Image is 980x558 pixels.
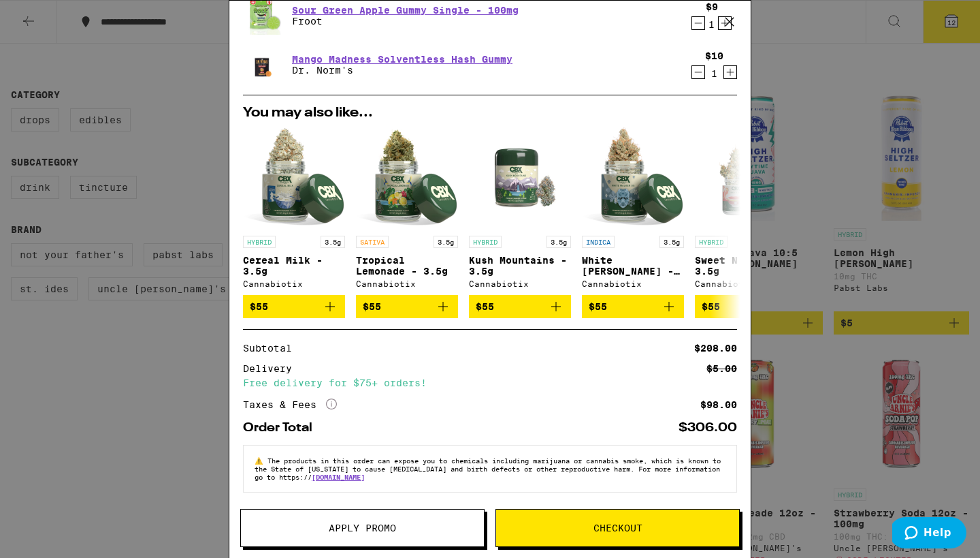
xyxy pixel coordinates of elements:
div: Subtotal [243,343,301,353]
button: Add to bag [469,295,571,318]
p: HYBRID [695,236,728,248]
span: $55 [476,301,494,312]
div: $9 [706,1,718,12]
div: Order Total [243,422,322,434]
img: Cannabiotix - Kush Mountains - 3.5g [469,127,571,229]
p: 3.5g [659,236,684,248]
div: $208.00 [694,343,737,353]
a: Mango Madness Solventless Hash Gummy [292,54,512,65]
button: Decrement [691,16,705,30]
a: Open page for Tropical Lemonade - 3.5g from Cannabiotix [356,127,458,295]
span: $55 [589,301,607,312]
a: [DOMAIN_NAME] [312,473,365,481]
p: Sweet N' Sour - 3.5g [695,255,797,277]
div: $10 [705,50,723,61]
span: $55 [363,301,381,312]
button: Add to bag [582,295,684,318]
div: Cannabiotix [695,279,797,288]
p: 3.5g [434,236,458,248]
p: Dr. Norm's [292,65,512,76]
p: HYBRID [469,236,502,248]
p: White [PERSON_NAME] - 3.5g [582,255,684,277]
p: Cereal Milk - 3.5g [243,255,345,277]
a: Open page for White Walker OG - 3.5g from Cannabiotix [582,127,684,295]
a: Open page for Cereal Milk - 3.5g from Cannabiotix [243,127,345,295]
p: 3.5g [321,236,345,248]
div: Free delivery for $75+ orders! [243,378,737,388]
button: Increment [723,65,737,79]
p: Froot [292,16,519,27]
a: Open page for Sweet N' Sour - 3.5g from Cannabiotix [695,127,797,295]
div: Cannabiotix [356,279,458,288]
img: Cannabiotix - Sweet N' Sour - 3.5g [695,127,797,229]
button: Add to bag [695,295,797,318]
span: Checkout [593,523,642,533]
div: Cannabiotix [469,279,571,288]
div: $98.00 [700,400,737,409]
div: Cannabiotix [582,279,684,288]
p: INDICA [582,236,615,248]
p: SATIVA [356,236,389,248]
img: Cannabiotix - Cereal Milk - 3.5g [243,127,345,229]
span: The products in this order can expose you to chemicals including marijuana or cannabis smoke, whi... [255,456,721,481]
img: Cannabiotix - Tropical Lemonade - 3.5g [356,127,458,229]
p: Kush Mountains - 3.5g [469,255,571,277]
span: $55 [250,301,268,312]
button: Apply Promo [240,509,485,547]
button: Decrement [691,65,705,79]
a: Open page for Kush Mountains - 3.5g from Cannabiotix [469,127,571,295]
span: Apply Promo [329,523,396,533]
span: $55 [702,301,720,312]
div: 1 [706,19,718,30]
div: Cannabiotix [243,279,345,288]
h2: You may also like... [243,106,737,120]
img: Dr. Norm's - Mango Madness Solventless Hash Gummy [243,46,281,84]
div: Delivery [243,364,301,373]
iframe: Opens a widget where you can find more information [892,517,966,551]
button: Checkout [495,509,740,547]
button: Add to bag [243,295,345,318]
div: $306.00 [679,422,737,434]
div: 1 [705,68,723,79]
div: $5.00 [706,364,737,373]
p: 3.5g [546,236,571,248]
p: Tropical Lemonade - 3.5g [356,255,458,277]
div: Taxes & Fees [243,399,337,411]
p: HYBRID [243,236,276,248]
span: ⚠️ [255,456,267,465]
img: Cannabiotix - White Walker OG - 3.5g [582,127,684,229]
a: Sour Green Apple Gummy Single - 100mg [292,5,519,16]
button: Add to bag [356,295,458,318]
